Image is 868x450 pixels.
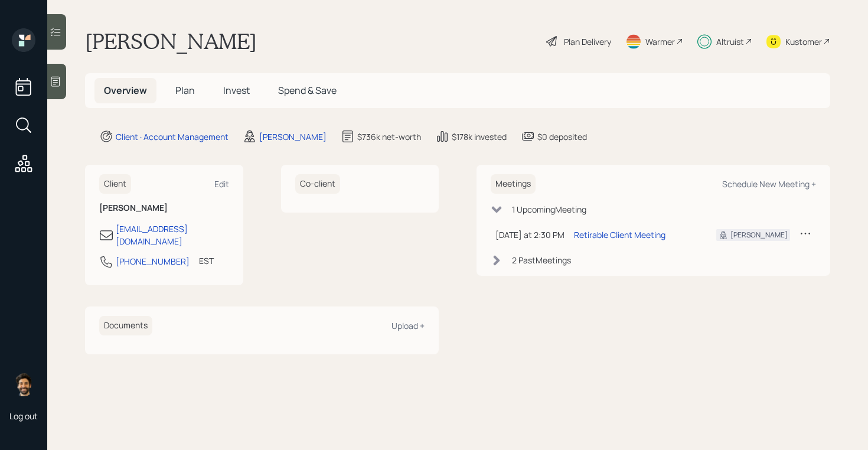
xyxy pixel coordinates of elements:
h6: Documents [99,316,152,335]
div: [EMAIL_ADDRESS][DOMAIN_NAME] [116,223,229,247]
h6: [PERSON_NAME] [99,203,229,213]
div: [PERSON_NAME] [730,230,788,240]
div: 1 Upcoming Meeting [512,203,586,216]
span: Spend & Save [278,84,337,97]
div: Altruist [716,35,744,48]
span: Overview [104,84,147,97]
div: Plan Delivery [564,35,611,48]
div: $178k invested [452,131,507,143]
span: Invest [223,84,250,97]
div: [PERSON_NAME] [259,131,327,143]
h6: Client [99,174,131,194]
img: eric-schwartz-headshot.png [12,373,35,396]
div: Warmer [645,35,675,48]
div: 2 Past Meeting s [512,254,571,266]
div: Upload + [391,320,425,331]
h6: Meetings [491,174,536,194]
div: Log out [9,410,38,422]
span: Plan [175,84,195,97]
div: EST [199,255,214,267]
div: $736k net-worth [357,131,421,143]
div: Edit [214,178,229,190]
div: Retirable Client Meeting [574,229,665,241]
div: $0 deposited [537,131,587,143]
div: [DATE] at 2:30 PM [495,229,564,241]
div: [PHONE_NUMBER] [116,255,190,268]
h1: [PERSON_NAME] [85,28,257,54]
div: Schedule New Meeting + [722,178,816,190]
div: Kustomer [785,35,822,48]
h6: Co-client [295,174,340,194]
div: Client · Account Management [116,131,229,143]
